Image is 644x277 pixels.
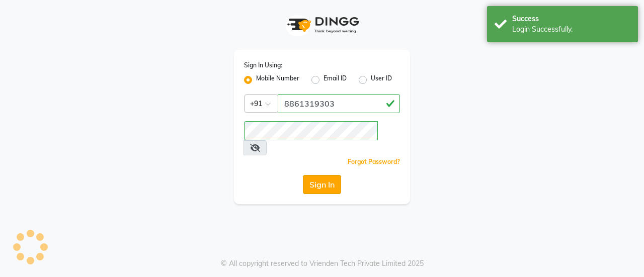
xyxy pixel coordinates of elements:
[282,10,362,40] img: logo1.svg
[512,14,630,24] div: Success
[348,158,400,165] a: Forgot Password?
[244,121,378,140] input: Username
[371,74,392,86] label: User ID
[303,175,341,194] button: Sign In
[512,24,630,35] div: Login Successfully.
[324,74,347,86] label: Email ID
[256,74,299,86] label: Mobile Number
[244,61,282,70] label: Sign In Using:
[278,94,400,113] input: Username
